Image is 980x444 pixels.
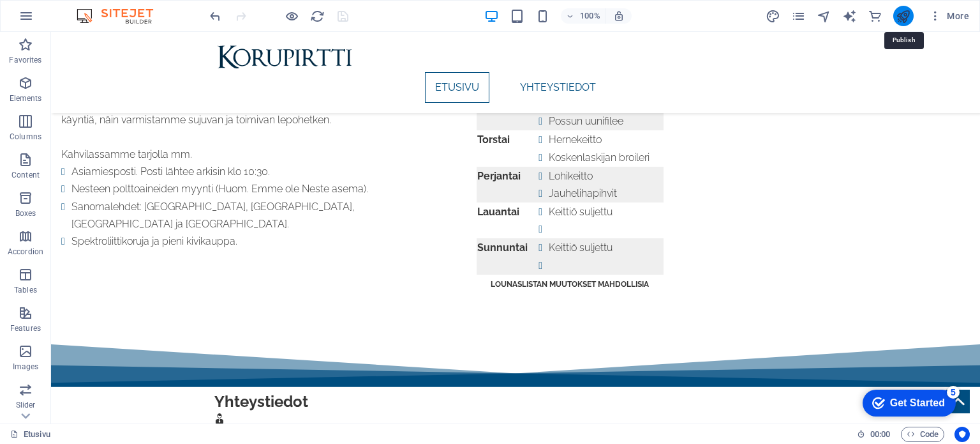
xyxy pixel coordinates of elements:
span: 00 00 [870,427,890,442]
p: Accordion [8,247,43,257]
h6: Session time [857,427,891,442]
div: Get Started 5 items remaining, 0% complete [10,6,103,33]
button: reload [309,8,325,24]
button: More [924,6,974,26]
i: Undo: Change text (Ctrl+Z) [208,9,223,24]
button: text_generator [842,8,857,24]
i: On resize automatically adjust zoom level to fit chosen device. [613,10,625,22]
i: Design (Ctrl+Alt+Y) [766,9,780,24]
p: Boxes [15,208,36,218]
p: Favorites [9,55,41,65]
p: Tables [14,285,37,295]
button: undo [207,8,223,24]
p: Content [11,170,40,180]
button: Usercentrics [954,427,970,442]
button: 100% [561,8,606,24]
p: Slider [16,400,36,410]
p: Elements [10,93,42,103]
span: : [879,429,881,439]
button: design [766,8,781,24]
img: Editor Logo [73,8,169,24]
span: Code [907,427,939,442]
i: Pages (Ctrl+Alt+S) [791,9,806,24]
button: publish [893,6,914,26]
a: Click to cancel selection. Double-click to open Pages [10,427,50,442]
div: 5 [94,3,107,15]
button: commerce [868,8,883,24]
span: More [929,10,969,22]
button: Code [901,427,944,442]
button: navigator [817,8,832,24]
button: pages [791,8,806,24]
p: Columns [10,132,41,142]
p: Features [10,323,41,333]
button: Click here to leave preview mode and continue editing [284,8,299,24]
div: Get Started [38,14,93,26]
i: Reload page [310,9,325,24]
i: AI Writer [842,9,857,24]
p: Images [13,362,39,372]
h6: 100% [580,8,600,24]
i: Commerce [868,9,882,24]
i: Navigator [817,9,831,24]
